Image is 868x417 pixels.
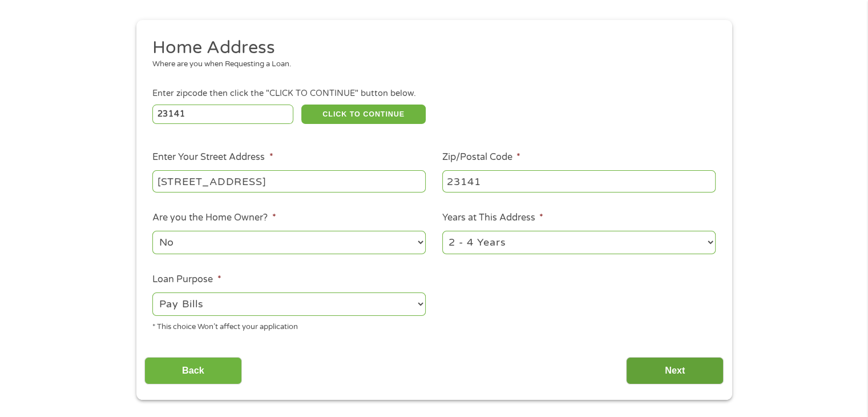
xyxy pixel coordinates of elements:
button: CLICK TO CONTINUE [301,105,426,124]
input: Next [626,357,724,385]
input: Enter Zipcode (e.g 01510) [152,105,293,124]
label: Zip/Postal Code [442,151,520,163]
div: Where are you when Requesting a Loan. [152,59,707,70]
div: Enter zipcode then click the "CLICK TO CONTINUE" button below. [152,87,715,100]
div: * This choice Won’t affect your application [152,318,426,333]
label: Years at This Address [442,212,543,224]
input: 1 Main Street [152,170,426,192]
label: Loan Purpose [152,274,221,286]
input: Back [144,357,242,385]
h2: Home Address [152,37,707,59]
label: Enter Your Street Address [152,151,273,163]
label: Are you the Home Owner? [152,212,276,224]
